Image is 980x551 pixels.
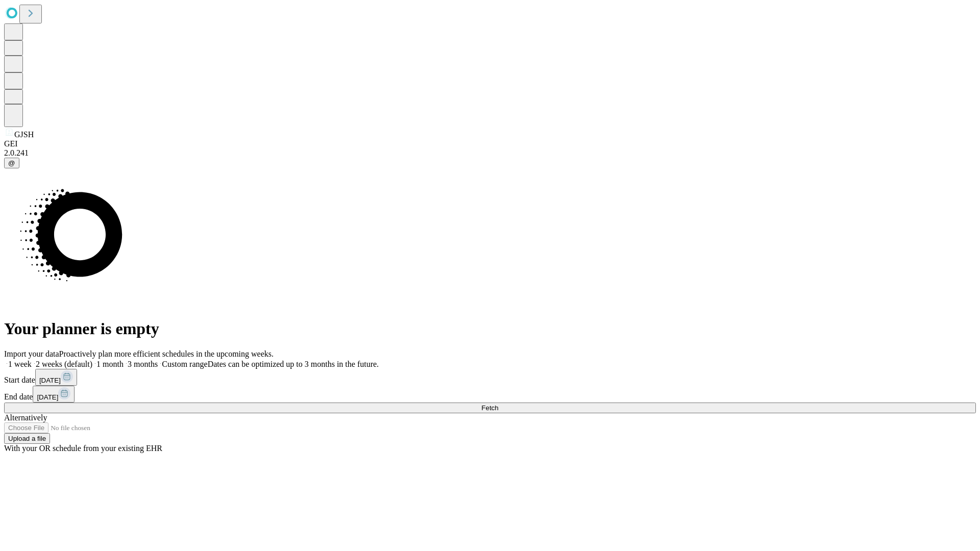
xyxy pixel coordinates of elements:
span: Proactively plan more efficient schedules in the upcoming weeks. [59,349,274,358]
div: End date [4,386,976,403]
div: GEI [4,139,976,148]
span: Fetch [481,404,498,412]
span: Dates can be optimized up to 3 months in the future. [208,360,379,368]
span: Import your data [4,349,59,358]
span: 2 weeks (default) [36,360,92,368]
span: Alternatively [4,413,47,422]
button: Fetch [4,403,976,413]
span: GJSH [14,130,34,139]
span: 3 months [128,360,158,368]
h1: Your planner is empty [4,319,976,338]
div: 2.0.241 [4,148,976,158]
span: With your OR schedule from your existing EHR [4,444,162,453]
span: [DATE] [39,377,61,384]
button: Upload a file [4,433,50,444]
span: 1 week [8,360,32,368]
span: @ [8,159,15,167]
button: @ [4,158,19,168]
button: [DATE] [33,386,75,403]
span: [DATE] [37,393,58,401]
div: Start date [4,369,976,386]
button: [DATE] [35,369,77,386]
span: Custom range [162,360,207,368]
span: 1 month [96,360,124,368]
